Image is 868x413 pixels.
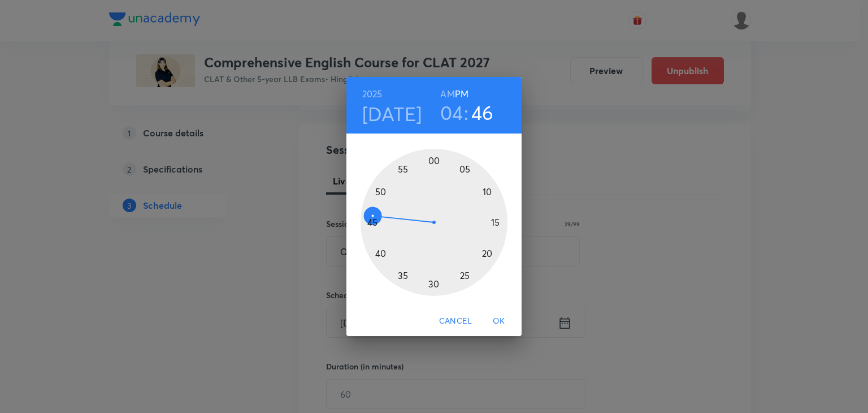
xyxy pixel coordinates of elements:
button: PM [455,86,468,102]
span: OK [485,314,513,328]
button: AM [440,86,454,102]
span: Cancel [439,314,472,328]
button: 46 [471,101,494,124]
button: OK [481,311,517,332]
button: [DATE] [362,102,422,126]
button: 04 [440,101,463,124]
h3: : [464,101,468,124]
button: Cancel [435,311,476,332]
button: 2025 [362,86,383,102]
